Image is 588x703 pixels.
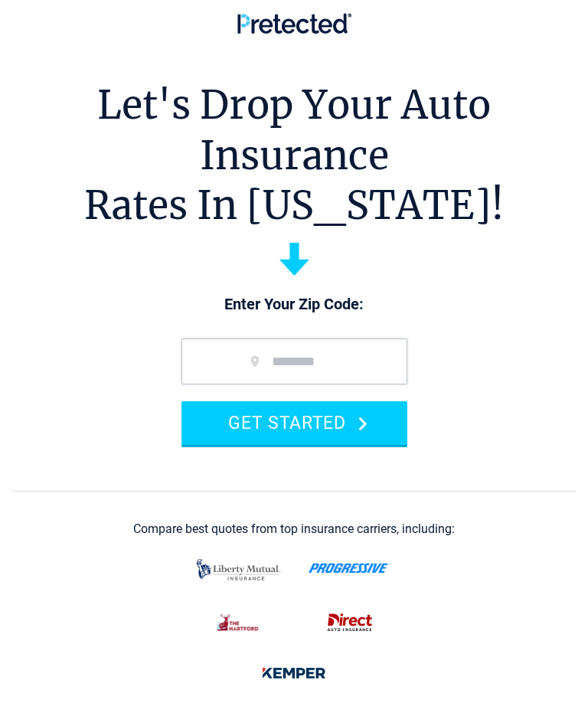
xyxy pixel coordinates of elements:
button: GET STARTED [181,401,407,445]
h1: Let's Drop Your Auto Insurance Rates In [US_STATE]! [11,80,577,231]
img: Pretected Logo [237,13,351,34]
p: Enter Your Zip Code: [166,294,423,316]
img: direct [319,607,381,639]
img: kemper [253,657,335,689]
img: liberty [192,551,285,588]
img: progressive [309,563,390,574]
input: zip code [181,338,407,384]
img: thehartford [208,607,269,639]
div: Compare best quotes from top insurance carriers, including: [133,522,455,536]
